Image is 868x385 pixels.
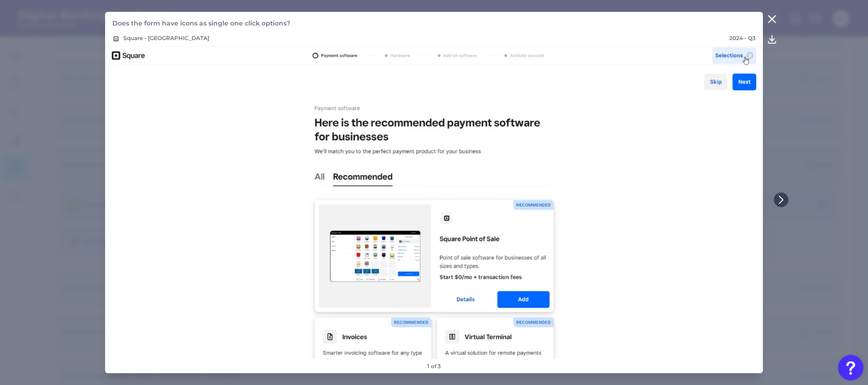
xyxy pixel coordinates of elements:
p: Square - [GEOGRAPHIC_DATA] [112,35,209,42]
img: Square [112,35,120,42]
footer: 1 of 3 [424,359,444,373]
p: Does the form have icons as single one click options? [112,19,756,27]
button: Open Resource Center [838,355,863,380]
img: 7215 Square SB Onboarding Q3 2024 13.png [105,46,763,359]
p: 2024 - Q3 [729,35,756,42]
